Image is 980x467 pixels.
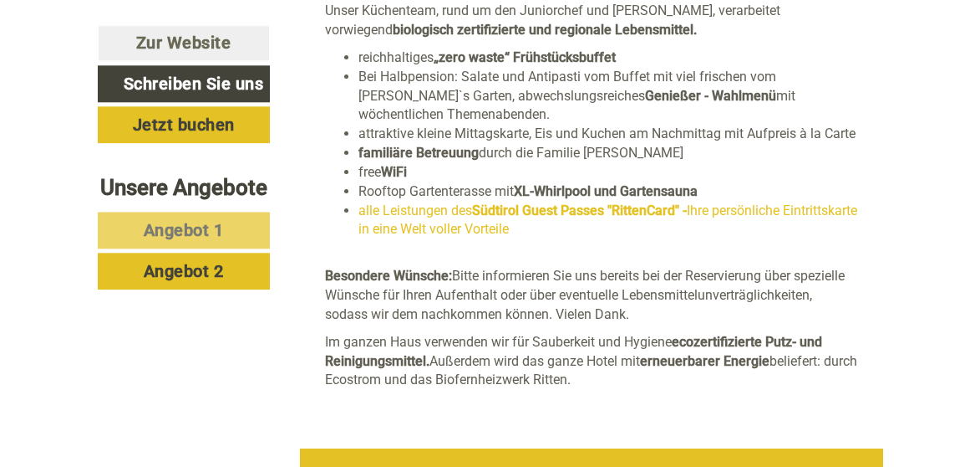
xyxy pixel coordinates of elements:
li: reichhaltiges [358,49,858,68]
strong: Südtirol Guest Pass [472,203,590,218]
a: Schreiben Sie uns [98,65,270,102]
strong: es "RittenCard" - [590,203,687,218]
p: Im ganzen Haus verwenden wir für Sauberkeit und Hygiene Außerdem wird das ganze Hotel mit beliefe... [325,333,858,391]
div: [DATE] [237,13,297,41]
p: Bitte informieren Sie uns bereits bei der Reservierung über spezielle Wünsche für Ihren Aufenthal... [325,248,858,324]
strong: erneuerbarer Energie [640,353,769,369]
div: Unsere Angebote [98,172,270,203]
small: 22:18 [25,81,262,93]
li: Rooftop Gartenterasse mit [358,182,858,202]
li: attraktive kleine Mittagskarte, Eis und Kuchen am Nachmittag mit Aufpreis à la Carte [358,125,858,144]
div: APIPURA hotel rinner [25,49,262,62]
strong: „zero waste“ Frühstücksbuffet [434,49,616,65]
p: Unser Küchenteam, rund um den Juniorchef und [PERSON_NAME], verarbeitet vorwiegend [325,2,858,40]
a: Jetzt buchen [98,106,270,143]
span: Angebot 1 [144,220,224,240]
span: Angebot 2 [144,261,224,281]
li: durch die Familie [PERSON_NAME] [358,144,858,163]
li: free [358,163,858,182]
strong: biologisch zertifizierte und regionale Lebensmittel. [393,22,697,38]
strong: Genießer - Wahlmenü [645,88,776,104]
strong: ecozertifizierte Putz- und Reinigungsmittel. [325,334,822,369]
strong: XL-Whirlpool und Gartensauna [514,183,698,199]
strong: WiFi [381,164,407,180]
strong: familiäre Betreuung [358,145,479,161]
li: Bei Halbpension: Salate und Antipasti vom Buffet mit viel frischen vom [PERSON_NAME]`s Garten, ab... [358,68,858,126]
div: Guten Tag, wie können wir Ihnen helfen? [13,45,271,96]
strong: Besondere Wünsche: [325,268,452,284]
a: alle Leistungen desSüdtirol Guest Passes "RittenCard" -Ihre persönliche Eintrittskarte in eine We... [358,203,861,238]
a: Zur Website [98,25,270,61]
